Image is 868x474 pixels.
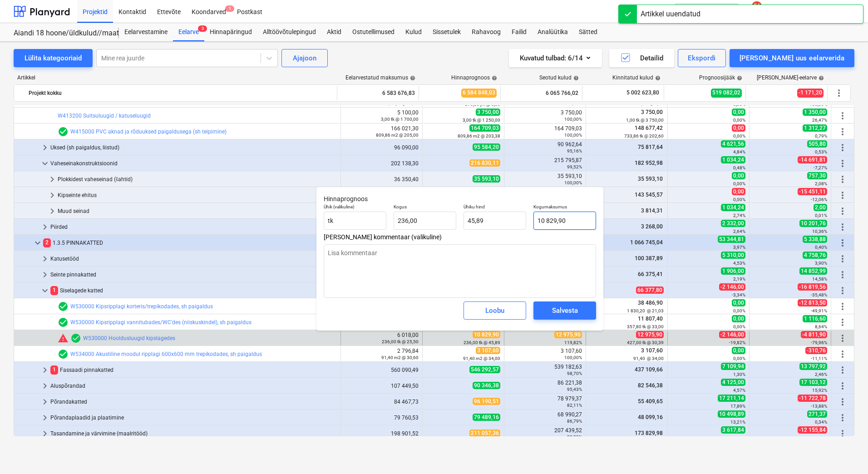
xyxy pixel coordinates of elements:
span: 3 107,60 [476,347,500,354]
small: 0,00% [733,308,745,313]
span: 79 489,16 [473,414,500,421]
div: Fassaadi pinnakatted [50,363,337,377]
div: Artikkel [14,74,338,81]
span: 182 952,98 [634,160,664,166]
div: Kipseinte ehitus [58,188,337,202]
a: W413200 Suitsuluugid / katuseluugid [58,113,151,119]
p: Kogus [394,204,456,212]
div: Seinte pinnakatted [50,267,337,282]
span: 12 975,90 [554,331,582,338]
span: 10 498,89 [718,410,745,418]
span: -310,76 [805,347,827,354]
span: 6 584 848,03 [461,89,497,97]
iframe: Chat Widget [823,430,868,474]
div: Aiandi 18 hoone/üldkulud//maatööd (2101944//2101951) [14,29,108,38]
small: 0,48% [733,165,745,170]
div: Seotud kulud [539,74,579,81]
span: 14 852,99 [799,267,827,275]
span: 1 312,27 [803,124,827,132]
span: keyboard_arrow_down [39,158,50,169]
span: 437 109,66 [634,366,664,373]
div: Prognoosijääk [699,74,742,81]
button: Ajajoon [281,49,328,67]
small: 2,19% [733,276,745,281]
span: help [817,75,824,81]
div: 560 090,49 [345,367,419,373]
span: 1 034,24 [721,156,745,163]
span: keyboard_arrow_right [39,396,50,407]
small: 86,79% [567,419,582,424]
span: 1 [50,365,58,374]
a: Ostutellimused [347,23,400,41]
span: [PERSON_NAME] kommentaar (valikuline) [324,233,596,241]
div: 539 182,63 [508,364,582,376]
small: 95,43% [567,387,582,392]
a: W415000 PVC aknad ja rõduuksed paigaldusega (sh teipimine) [70,128,227,135]
span: -14 691,81 [798,156,827,163]
small: 14,58% [812,276,827,281]
span: Eelarvereal on 1 hinnapakkumist [58,317,69,328]
small: -49,91% [811,308,827,313]
a: Kulud [400,23,427,41]
div: 215 795,87 [508,157,582,170]
small: 100,00% [564,133,582,138]
div: Projekt kokku [29,86,333,100]
a: Analüütika [532,23,573,41]
span: Rohkem tegevusi [837,206,848,217]
span: Eelarvereal on 1 hinnapakkumist [58,301,69,312]
span: Rohkem tegevusi [837,396,848,407]
div: Kuvatud tulbad : 6/14 [520,52,591,64]
span: 148 677,42 [634,125,664,131]
span: 5 310,00 [721,252,745,259]
a: Sätted [573,23,603,41]
div: Detailid [620,52,663,64]
span: Rohkem tegevusi [837,301,848,312]
button: Detailid [609,49,674,67]
span: Rohkem tegevusi [837,428,848,439]
div: Aluspõrandad [50,379,337,393]
small: 8,64% [815,324,827,329]
span: Rohkem tegevusi [837,269,848,280]
small: 26,47% [812,118,827,123]
small: 0,00% [733,133,745,138]
span: 3 814,31 [640,207,664,214]
small: 1,30% [733,372,745,377]
a: Eelarvestamine [119,23,173,41]
p: Kogumaksumus [533,204,596,212]
button: Lülita kategooriaid [14,49,93,67]
small: 4,57% [733,388,745,393]
div: 90 962,64 [508,141,582,154]
span: 66 375,41 [637,271,664,277]
a: Failid [506,23,532,41]
div: 2 796,84 [345,348,419,360]
small: -12,06% [811,197,827,202]
span: keyboard_arrow_right [39,222,50,232]
span: keyboard_arrow_right [39,269,50,280]
span: 17 103,12 [799,379,827,386]
span: 2 332,00 [721,220,745,227]
small: -11,11% [811,356,827,361]
small: -13,88% [811,404,827,409]
div: 79 760,53 [345,415,419,421]
button: Salvesta [533,301,596,320]
small: 733,86 tk @ 202,60 [624,133,664,138]
span: Rohkem tegevusi [837,222,848,232]
span: 0,00 [732,347,745,354]
div: Kinnitatud kulud [612,74,661,81]
span: 3 750,00 [640,109,664,115]
span: 1 906,00 [721,267,745,275]
span: 0,00 [732,315,745,322]
span: keyboard_arrow_right [47,174,58,185]
p: Ühiku hind [464,204,526,212]
div: Hinnapäringud [204,23,257,41]
span: Rohkem tegevusi [833,88,844,99]
span: help [408,75,415,81]
span: 17 211,14 [718,395,745,402]
div: 35 593,10 [508,173,582,186]
small: 91,40 m2 @ 34,00 [463,356,500,361]
small: 357,80 tk @ 33,00 [627,324,664,329]
a: W530000 Kipsripplagi korteris/trepikodades, sh paigaldus [70,303,213,310]
span: keyboard_arrow_right [39,142,50,153]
